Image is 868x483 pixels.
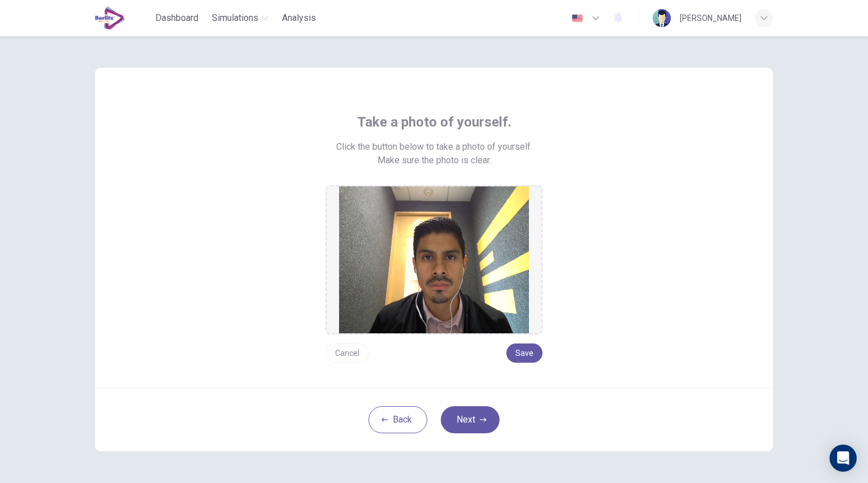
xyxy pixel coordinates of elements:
[441,406,500,433] button: Next
[357,113,511,131] span: Take a photo of yourself.
[339,186,529,333] img: preview screemshot
[207,8,273,28] button: Simulations
[282,11,316,25] span: Analysis
[95,7,125,29] img: EduSynch logo
[155,11,198,25] span: Dashboard
[506,343,542,363] button: Save
[212,11,258,25] span: Simulations
[336,140,532,154] span: Click the button below to take a photo of yourself.
[680,11,741,25] div: [PERSON_NAME]
[653,9,671,27] img: Profile picture
[570,14,584,23] img: en
[277,8,320,28] button: Analysis
[830,445,857,472] div: Open Intercom Messenger
[368,406,427,433] button: Back
[95,7,151,29] a: EduSynch logo
[151,8,203,28] button: Dashboard
[377,154,491,167] span: Make sure the photo is clear.
[325,343,369,363] button: Cancel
